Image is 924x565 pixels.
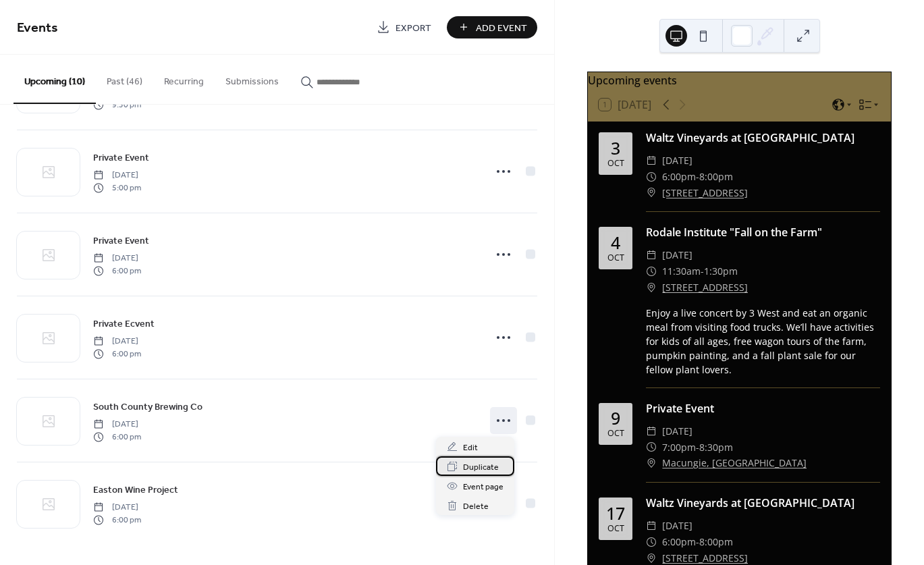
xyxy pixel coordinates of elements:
[93,502,141,514] span: [DATE]
[153,55,215,103] button: Recurring
[13,55,96,104] button: Upcoming (10)
[701,263,704,279] span: -
[646,279,657,296] div: ​
[662,423,692,439] span: [DATE]
[646,518,657,534] div: ​
[699,439,733,456] span: 8:30pm
[463,460,499,475] span: Duplicate
[646,400,880,416] div: Private Event
[646,153,657,169] div: ​
[646,423,657,439] div: ​
[611,410,620,427] div: 9
[662,247,692,263] span: [DATE]
[662,185,748,201] a: [STREET_ADDRESS]
[646,495,880,511] div: Waltz Vineyards at [GEOGRAPHIC_DATA]
[476,21,527,35] span: Add Event
[699,169,733,185] span: 8:00pm
[646,247,657,263] div: ​
[662,169,696,185] span: 6:00pm
[607,254,624,263] div: Oct
[93,482,178,497] a: Easton Wine Project
[662,439,696,456] span: 7:00pm
[366,16,441,38] a: Export
[93,151,149,165] span: Private Event
[704,263,738,279] span: 1:30pm
[93,182,141,194] span: 5:00 pm
[93,419,141,431] span: [DATE]
[606,505,625,522] div: 17
[588,72,891,88] div: Upcoming events
[93,316,155,331] a: Private Ecvent
[662,263,701,279] span: 11:30am
[93,348,141,360] span: 6:00 pm
[93,514,141,526] span: 6:00 pm
[646,263,657,279] div: ​
[662,518,692,534] span: [DATE]
[96,55,153,103] button: Past (46)
[611,140,620,157] div: 3
[646,439,657,456] div: ​
[646,306,880,377] div: Enjoy a live concert by 3 West and eat an organic meal from visiting food trucks. We’ll have acti...
[696,169,699,185] span: -
[93,150,149,165] a: Private Event
[447,16,537,38] button: Add Event
[17,15,58,41] span: Events
[662,455,807,471] a: Macungie, [GEOGRAPHIC_DATA]
[611,234,620,251] div: 4
[696,439,699,456] span: -
[646,185,657,201] div: ​
[93,400,202,414] span: South County Brewing Co
[607,524,624,533] div: Oct
[463,480,504,494] span: Event page
[607,429,624,438] div: Oct
[607,159,624,168] div: Oct
[93,252,141,265] span: [DATE]
[646,534,657,550] div: ​
[396,21,431,35] span: Export
[646,169,657,185] div: ​
[93,169,141,182] span: [DATE]
[662,534,696,550] span: 6:00pm
[646,130,880,146] div: Waltz Vineyards at [GEOGRAPHIC_DATA]
[662,153,692,169] span: [DATE]
[463,441,478,455] span: Edit
[93,431,141,443] span: 6:00 pm
[646,455,657,471] div: ​
[93,99,141,111] span: 9:30 pm
[662,279,748,296] a: [STREET_ADDRESS]
[646,224,880,240] div: Rodale Institute "Fall on the Farm"
[93,335,141,348] span: [DATE]
[699,534,733,550] span: 8:00pm
[696,534,699,550] span: -
[93,233,149,248] a: Private Event
[93,234,149,248] span: Private Event
[93,399,202,414] a: South County Brewing Co
[93,265,141,277] span: 6:00 pm
[93,317,155,331] span: Private Ecvent
[463,500,489,514] span: Delete
[93,483,178,497] span: Easton Wine Project
[215,55,290,103] button: Submissions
